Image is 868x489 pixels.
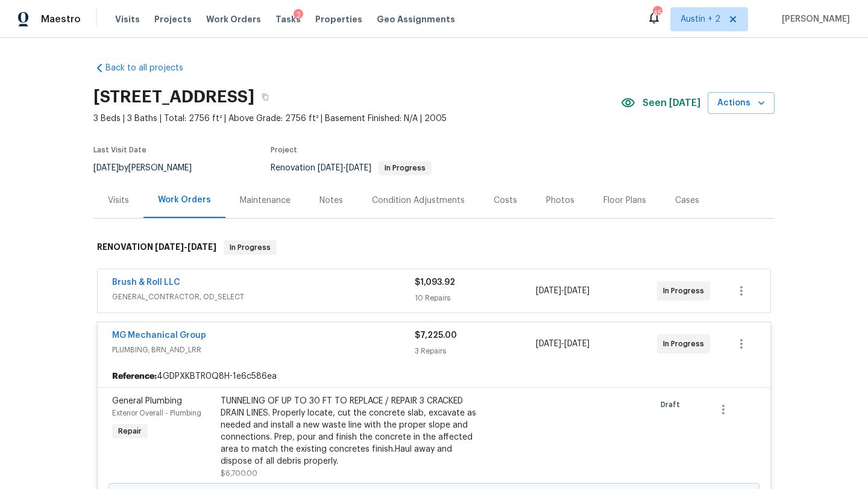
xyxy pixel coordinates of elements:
[380,164,430,172] span: In Progress
[93,161,206,175] div: by [PERSON_NAME]
[112,278,180,287] a: Brush & Roll LLC
[663,285,709,297] span: In Progress
[708,92,775,114] button: Actions
[112,410,201,417] span: Exterior Overall - Plumbing
[564,287,590,295] span: [DATE]
[155,243,184,251] span: [DATE]
[294,9,303,21] div: 2
[254,86,276,108] button: Copy Address
[536,340,561,348] span: [DATE]
[546,195,574,207] div: Photos
[112,397,182,405] span: General Plumbing
[319,195,343,207] div: Notes
[112,344,415,356] span: PLUMBING, BRN_AND_LRR
[675,195,699,207] div: Cases
[93,228,775,267] div: RENOVATION [DATE]-[DATE]In Progress
[206,13,261,25] span: Work Orders
[113,425,146,437] span: Repair
[158,194,211,206] div: Work Orders
[536,285,590,297] span: -
[681,13,720,25] span: Austin + 2
[315,13,362,25] span: Properties
[93,113,621,125] span: 3 Beds | 3 Baths | Total: 2756 ft² | Above Grade: 2756 ft² | Basement Finished: N/A | 2005
[663,338,709,350] span: In Progress
[115,13,140,25] span: Visits
[240,195,291,207] div: Maintenance
[372,195,465,207] div: Condition Adjustments
[318,164,343,172] span: [DATE]
[97,240,216,255] h6: RENOVATION
[377,13,455,25] span: Geo Assignments
[93,62,209,74] a: Back to all projects
[271,146,297,154] span: Project
[661,399,685,411] span: Draft
[221,395,485,467] div: TUNNELING OF UP TO 30 FT TO REPLACE / REPAIR 3 CRACKED DRAIN LINES. Properly locate, cut the conc...
[415,278,455,287] span: $1,093.92
[536,287,561,295] span: [DATE]
[221,470,257,477] span: $6,700.00
[603,195,646,207] div: Floor Plans
[93,164,119,172] span: [DATE]
[415,331,457,340] span: $7,225.00
[777,13,850,25] span: [PERSON_NAME]
[494,195,517,207] div: Costs
[653,7,661,19] div: 45
[112,331,206,340] a: MG Mechanical Group
[112,370,157,382] b: Reference:
[275,15,301,23] span: Tasks
[98,366,770,387] div: 4GDPXKBTR0Q8H-1e6c586ea
[108,195,129,207] div: Visits
[93,91,254,103] h2: [STREET_ADDRESS]
[415,345,536,357] div: 3 Repairs
[717,96,765,111] span: Actions
[643,97,700,109] span: Seen [DATE]
[415,292,536,304] div: 10 Repairs
[346,164,371,172] span: [DATE]
[225,241,275,254] span: In Progress
[112,291,415,303] span: GENERAL_CONTRACTOR, OD_SELECT
[155,243,216,251] span: -
[271,164,432,172] span: Renovation
[154,13,192,25] span: Projects
[318,164,371,172] span: -
[93,146,146,154] span: Last Visit Date
[536,338,590,350] span: -
[41,13,81,25] span: Maestro
[187,243,216,251] span: [DATE]
[564,340,590,348] span: [DATE]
